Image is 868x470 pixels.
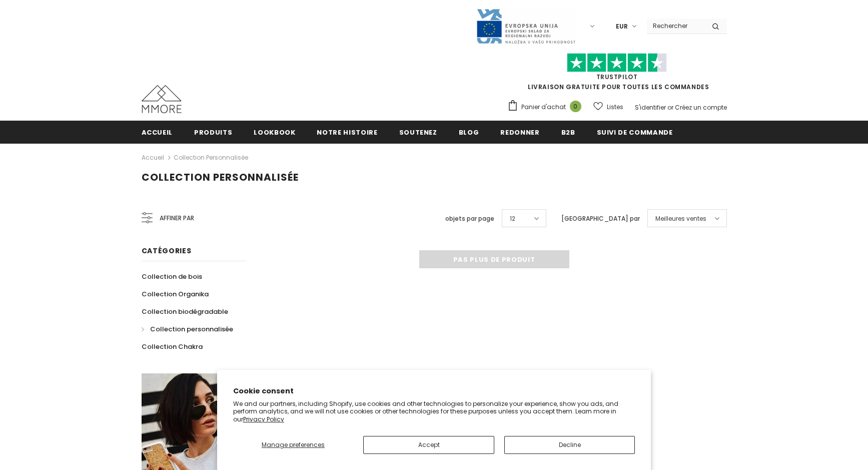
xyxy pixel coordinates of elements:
a: Blog [459,121,479,143]
span: Collection personnalisée [142,170,299,184]
span: Collection de bois [142,272,202,281]
span: Collection personnalisée [150,324,233,334]
a: Collection Chakra [142,338,203,355]
label: [GEOGRAPHIC_DATA] par [561,214,640,224]
span: Collection biodégradable [142,307,228,316]
span: 12 [510,214,515,224]
span: Affiner par [160,213,194,224]
label: objets par page [445,214,494,224]
span: Notre histoire [317,128,377,137]
a: Accueil [142,121,173,143]
span: Meilleures ventes [655,214,706,224]
a: Collection Organika [142,285,209,303]
span: Lookbook [254,128,295,137]
p: We and our partners, including Shopify, use cookies and other technologies to personalize your ex... [233,400,635,423]
h2: Cookie consent [233,386,635,396]
span: 0 [570,101,581,112]
input: Search Site [647,19,704,33]
a: Suivi de commande [597,121,673,143]
a: Accueil [142,152,164,164]
a: Collection personnalisée [174,153,248,162]
a: soutenez [399,121,437,143]
a: TrustPilot [596,73,638,81]
a: Collection de bois [142,268,202,285]
img: Cas MMORE [142,85,182,113]
button: Manage preferences [233,436,354,454]
a: Collection personnalisée [142,320,233,338]
a: Lookbook [254,121,295,143]
a: Javni Razpis [476,22,576,30]
a: Privacy Policy [243,415,284,423]
span: Blog [459,128,479,137]
span: Suivi de commande [597,128,673,137]
button: Accept [363,436,494,454]
a: S'identifier [635,103,666,112]
span: Accueil [142,128,173,137]
span: Collection Chakra [142,342,203,351]
span: LIVRAISON GRATUITE POUR TOUTES LES COMMANDES [507,58,727,91]
a: Listes [593,98,623,116]
span: Redonner [500,128,539,137]
span: Produits [194,128,232,137]
span: B2B [561,128,575,137]
a: Redonner [500,121,539,143]
button: Decline [504,436,635,454]
a: Créez un compte [675,103,727,112]
span: Collection Organika [142,289,209,299]
span: soutenez [399,128,437,137]
span: Panier d'achat [521,102,566,112]
a: B2B [561,121,575,143]
a: Collection biodégradable [142,303,228,320]
a: Notre histoire [317,121,377,143]
span: Catégories [142,246,192,256]
a: Panier d'achat 0 [507,100,586,115]
a: Produits [194,121,232,143]
span: Listes [607,102,623,112]
span: EUR [616,22,628,32]
img: Javni Razpis [476,8,576,45]
img: Faites confiance aux étoiles pilotes [567,53,667,73]
span: or [667,103,673,112]
span: Manage preferences [262,440,325,449]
